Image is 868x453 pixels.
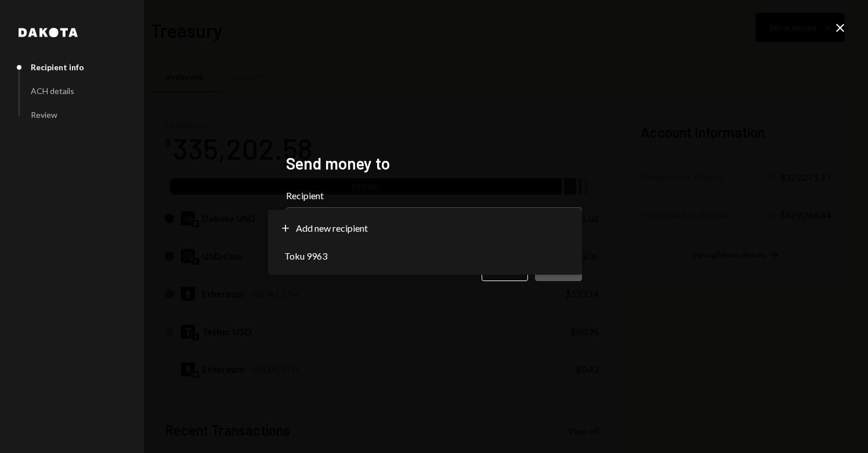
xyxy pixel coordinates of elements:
div: ACH details [31,86,74,96]
button: Recipient [286,207,582,240]
h2: Send money to [286,152,582,175]
div: Recipient info [31,62,84,72]
div: Review [31,110,57,120]
span: Toku 9963 [284,249,327,263]
label: Recipient [286,189,582,203]
span: Add new recipient [296,221,368,235]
